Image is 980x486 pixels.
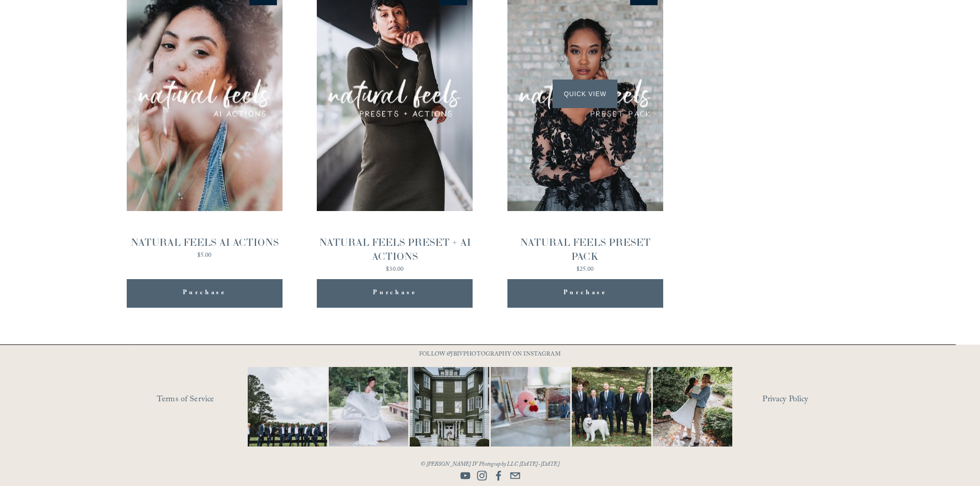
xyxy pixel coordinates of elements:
img: This has got to be one of the cutest detail shots I've ever taken for a wedding! 📷 @thewoobles #I... [471,367,590,446]
img: Wideshots aren't just &quot;nice to have,&quot; they're a wedding day essential! 🙌 #Wideshotwedne... [398,367,501,446]
a: info@jbivphotography.com [510,470,520,481]
button: Purchase [317,279,473,308]
div: NATURAL FEELS AI ACTIONS [130,235,279,249]
a: Terms of Service [157,392,278,408]
img: Definitely, not your typical #WideShotWednesday moment. It&rsquo;s all about the suits, the smile... [228,367,347,446]
button: Purchase [127,279,283,308]
button: Purchase [507,279,663,308]
span: Purchase [373,287,417,300]
div: $25.00 [507,267,663,273]
a: Instagram [477,470,487,481]
em: © [PERSON_NAME] IV Photography LLC [DATE]-[DATE] [421,460,559,470]
span: Quick View [553,80,617,108]
span: Purchase [563,287,607,300]
div: NATURAL FEELS PRESET PACK [507,235,663,264]
img: It&rsquo;s that time of year where weddings and engagements pick up and I get the joy of capturin... [653,354,732,460]
a: YouTube [460,470,471,481]
span: Purchase [183,287,226,300]
img: Happy #InternationalDogDay to all the pups who have made wedding days, engagement sessions, and p... [552,367,672,446]
p: FOLLOW @JBIVPHOTOGRAPHY ON INSTAGRAM [399,349,581,361]
div: NATURAL FEELS PRESET + AI ACTIONS [317,235,473,264]
div: $5.00 [130,253,279,259]
a: Facebook [493,470,504,481]
a: Privacy Policy [762,392,853,408]
img: Not every photo needs to be perfectly still, sometimes the best ones are the ones that feel like ... [309,367,428,446]
div: $30.00 [317,267,473,273]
